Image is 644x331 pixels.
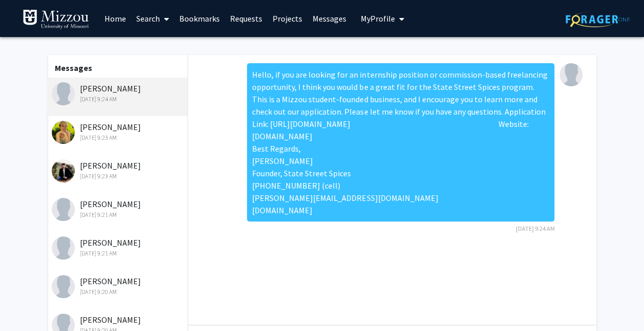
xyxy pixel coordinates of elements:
a: Search [131,1,174,36]
img: James McAuliffe [52,198,75,221]
div: [PERSON_NAME] [52,236,185,258]
a: Bookmarks [174,1,225,36]
a: Home [99,1,131,36]
a: Requests [225,1,267,36]
img: Avery Jolly [52,82,75,105]
div: [PERSON_NAME] [52,198,185,219]
div: [DATE] 9:21 AM [52,249,185,258]
b: Messages [55,63,92,73]
img: University of Missouri Logo [23,9,89,30]
img: Samir Shaik [52,236,75,260]
img: Andrew Rubin [559,63,583,86]
div: [DATE] 9:24 AM [52,95,185,104]
img: Anna Wallace [52,121,75,144]
a: Projects [267,1,307,36]
div: [DATE] 9:23 AM [52,133,185,142]
div: [PERSON_NAME] [52,159,185,181]
div: [DATE] 9:20 AM [52,287,185,297]
div: [PERSON_NAME] [52,82,185,104]
a: Messages [307,1,351,36]
img: ForagerOne Logo [566,11,630,27]
div: [DATE] 9:21 AM [52,210,185,219]
div: Hello, if you are looking for an internship position or commission-based freelancing opportunity,... [247,63,554,222]
img: Kaleb Salinas [52,159,75,182]
img: Kloe Allen [52,275,75,298]
div: [DATE] 9:23 AM [52,172,185,181]
div: [PERSON_NAME] [52,275,185,297]
div: [PERSON_NAME] [52,121,185,142]
span: [DATE] 9:24 AM [515,225,554,232]
iframe: Chat [8,285,44,323]
span: My Profile [361,13,395,24]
